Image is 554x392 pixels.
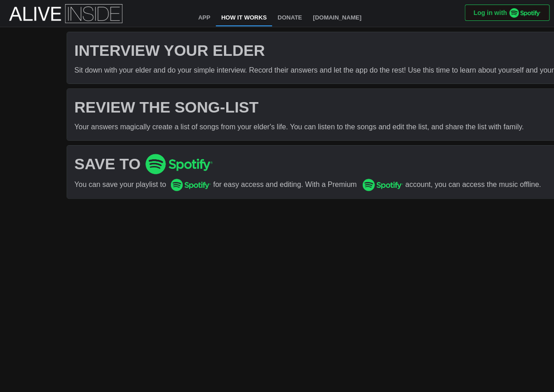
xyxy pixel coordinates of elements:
[145,154,213,174] img: Spotify_Logo_RGB_Green.9ff49e53.png
[272,10,307,26] a: Donate
[307,10,367,26] a: [DOMAIN_NAME]
[213,179,362,191] div: for easy access and editing. With a Premium
[74,179,170,191] div: You can save your playlist to
[509,8,541,18] img: Spotify_Logo_RGB_Green.9ff49e53.png
[216,10,272,26] a: How It Works
[465,5,549,21] button: Log in with
[362,179,403,191] img: Spotify_Logo_RGB_Green.9ff49e53.png
[9,4,122,23] img: Alive Inside Logo
[193,10,216,26] a: App
[170,179,211,191] img: Spotify_Logo_RGB_Green.9ff49e53.png
[473,5,541,20] span: Log in with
